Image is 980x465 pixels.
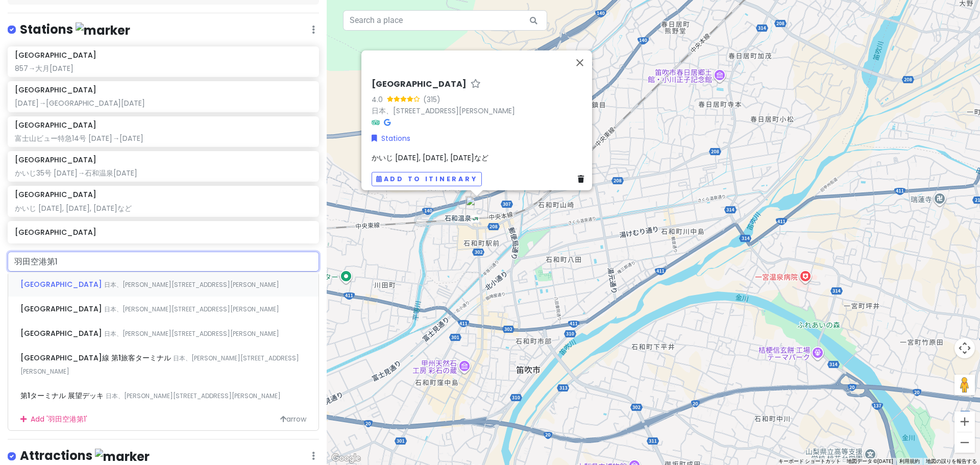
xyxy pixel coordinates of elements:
[20,448,150,464] h4: Attractions
[372,118,380,126] i: Tripadvisor
[372,153,488,163] span: かいじ [DATE], [DATE], [DATE]など
[926,458,977,464] a: 地図の誤りを報告する
[471,79,481,89] a: Star place
[8,252,319,272] input: + Add place or address
[20,304,104,314] span: [GEOGRAPHIC_DATA]
[15,120,96,130] h6: [GEOGRAPHIC_DATA]
[20,21,130,38] h4: Stations
[465,196,488,218] div: 石和温泉駅
[95,449,150,464] img: marker
[20,353,173,363] span: [GEOGRAPHIC_DATA]線 第1旅客ターミナル
[20,328,104,338] span: [GEOGRAPHIC_DATA]
[954,375,975,395] button: 地図上にペグマンをドロップして、ストリートビューを開きます
[954,411,975,432] button: ズームイン
[106,391,281,400] span: 日本、[PERSON_NAME][STREET_ADDRESS][PERSON_NAME]
[20,279,104,289] span: [GEOGRAPHIC_DATA]
[15,51,96,60] h6: [GEOGRAPHIC_DATA]
[954,432,975,453] button: ズームアウト
[568,50,592,75] button: 閉じる
[372,132,410,143] a: Stations
[15,228,311,237] h6: [GEOGRAPHIC_DATA]
[15,204,311,213] div: かいじ [DATE], [DATE], [DATE]など
[15,155,96,164] h6: [GEOGRAPHIC_DATA]
[847,458,893,464] span: 地図データ ©[DATE]
[372,106,515,116] a: 日本、[STREET_ADDRESS][PERSON_NAME]
[954,338,975,358] button: 地図のカメラ コントロール
[15,190,96,199] h6: [GEOGRAPHIC_DATA]
[15,64,311,73] div: 857→大月[DATE]
[578,173,588,184] a: Delete place
[15,168,311,178] div: かいじ35号 [DATE]→石和温泉[DATE]
[15,85,96,94] h6: [GEOGRAPHIC_DATA]
[778,458,841,465] button: キーボード ショートカット
[423,93,440,105] div: (315)
[104,305,279,313] span: 日本、[PERSON_NAME][STREET_ADDRESS][PERSON_NAME]
[8,408,318,431] div: Add ' 羽田空港第1 '
[384,118,390,126] i: Google Maps
[899,458,920,464] a: 利用規約（新しいタブで開きます）
[372,93,387,105] div: 4.0
[20,390,106,401] span: 第1ターミナル 展望デッキ
[329,452,363,465] img: Google
[76,22,130,38] img: marker
[20,354,299,376] span: 日本、[PERSON_NAME][STREET_ADDRESS][PERSON_NAME]
[15,134,311,143] div: 富士山ビュー特急14号 [DATE]→[DATE]
[15,99,311,108] div: [DATE]→[GEOGRAPHIC_DATA][DATE]
[280,413,306,425] span: arrow
[104,329,279,338] span: 日本、[PERSON_NAME][STREET_ADDRESS][PERSON_NAME]
[372,79,467,89] h6: [GEOGRAPHIC_DATA]
[104,280,279,289] span: 日本、[PERSON_NAME][STREET_ADDRESS][PERSON_NAME]
[343,10,547,31] input: Search a place
[372,172,482,186] button: Add to itinerary
[329,452,363,465] a: Google マップでこの地域を開きます（新しいウィンドウが開きます）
